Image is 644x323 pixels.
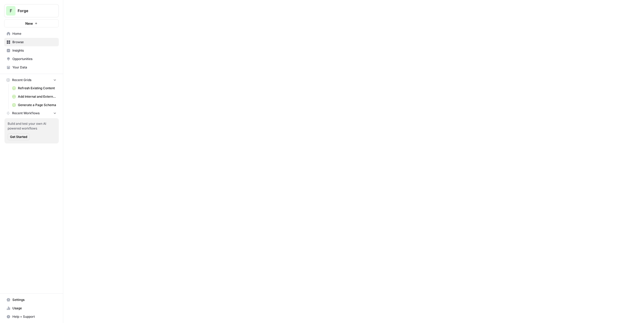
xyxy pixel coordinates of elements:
a: Browse [4,38,59,46]
span: Settings [12,297,56,302]
span: Build and test your own AI powered workflows [8,121,56,131]
span: F [10,8,12,14]
button: Get Started [8,133,30,140]
span: Get Started [10,135,27,139]
span: New [25,21,33,26]
a: Add Internal and External Links [10,92,59,101]
a: Refresh Existing Content [10,84,59,92]
a: Usage [4,304,59,312]
span: Usage [12,306,56,311]
a: Opportunities [4,55,59,63]
span: Add Internal and External Links [18,94,56,99]
button: Help + Support [4,312,59,321]
span: Refresh Existing Content [18,86,56,91]
span: Generate a Page Schema [18,103,56,107]
button: New [4,19,59,27]
button: Workspace: Forge [4,4,59,17]
button: Recent Workflows [4,109,59,117]
span: Help + Support [12,314,56,319]
span: Home [12,31,56,36]
span: Browse [12,40,56,44]
span: Recent Workflows [12,111,40,116]
span: Insights [12,48,56,53]
span: Forge [18,8,50,13]
button: Recent Grids [4,76,59,84]
a: Home [4,29,59,38]
a: Settings [4,296,59,304]
span: Your Data [12,65,56,70]
a: Your Data [4,63,59,72]
a: Insights [4,46,59,55]
span: Recent Grids [12,78,31,82]
a: Generate a Page Schema [10,101,59,109]
span: Opportunities [12,57,56,61]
